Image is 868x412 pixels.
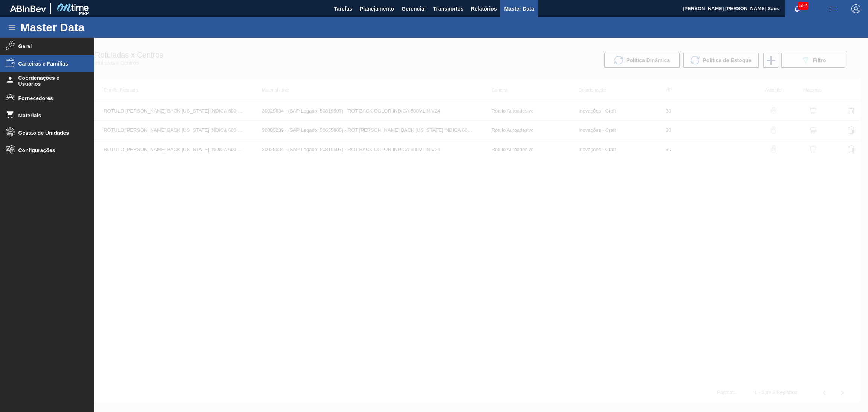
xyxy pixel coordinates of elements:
[471,4,497,13] span: Relatórios
[18,43,81,49] span: Geral
[504,4,534,13] span: Master Data
[18,75,81,87] span: Coordenações e Usuários
[18,147,81,153] span: Configurações
[18,61,81,67] span: Carteiras e Famílias
[18,95,81,101] span: Fornecedores
[18,130,81,136] span: Gestão de Unidades
[433,4,463,13] span: Transportes
[785,3,809,14] button: Notificações
[402,4,426,13] span: Gerencial
[334,4,352,13] span: Tarefas
[18,113,81,119] span: Materiais
[827,4,836,13] img: userActions
[851,4,860,13] img: Logout
[798,2,808,10] span: 552
[20,23,154,32] h1: Master Data
[10,5,46,12] img: TNhmsLtSVTkK8tSr43FrP2fwEKptu5GPRR3wAAAABJRU5ErkJggg==
[360,4,394,13] span: Planejamento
